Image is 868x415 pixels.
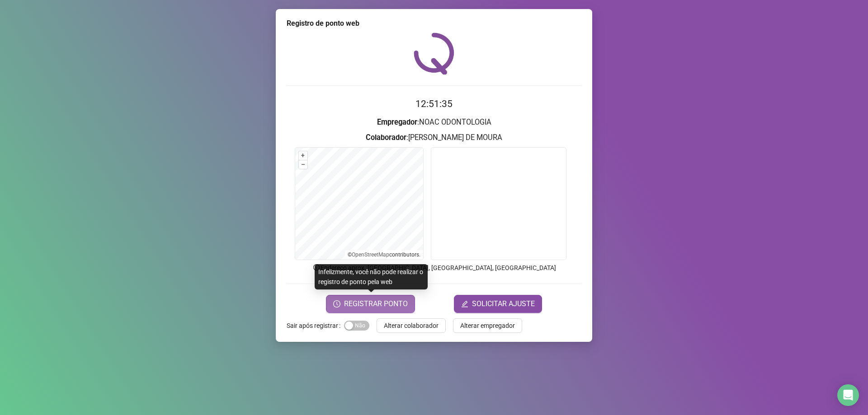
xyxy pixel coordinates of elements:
button: editSOLICITAR AJUSTE [454,295,542,313]
button: Alterar empregador [453,318,522,333]
a: OpenStreetMap [352,252,389,258]
span: REGISTRAR PONTO [344,298,408,309]
span: edit [461,300,468,308]
button: – [299,160,307,169]
span: info-circle [312,263,321,271]
span: Alterar empregador [460,321,515,331]
span: clock-circle [333,300,340,308]
div: Infelizmente, você não pode realizar o registro de ponto pela web [315,264,428,289]
p: Endereço aprox. : [GEOGRAPHIC_DATA], [GEOGRAPHIC_DATA], [GEOGRAPHIC_DATA] [287,263,581,273]
label: Sair após registrar [287,318,344,333]
div: Open Intercom Messenger [837,384,859,406]
li: © contributors. [348,252,420,258]
img: QRPoint [414,33,454,75]
time: 12:51:35 [415,98,453,109]
button: + [299,151,307,160]
span: SOLICITAR AJUSTE [472,298,535,309]
strong: Empregador [377,118,417,126]
span: Alterar colaborador [384,321,439,331]
h3: : [PERSON_NAME] DE MOURA [287,132,581,144]
div: Registro de ponto web [287,18,581,29]
button: REGISTRAR PONTO [326,295,415,313]
h3: : NOAC ODONTOLOGIA [287,117,581,128]
button: Alterar colaborador [377,318,446,333]
strong: Colaborador [366,133,406,142]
